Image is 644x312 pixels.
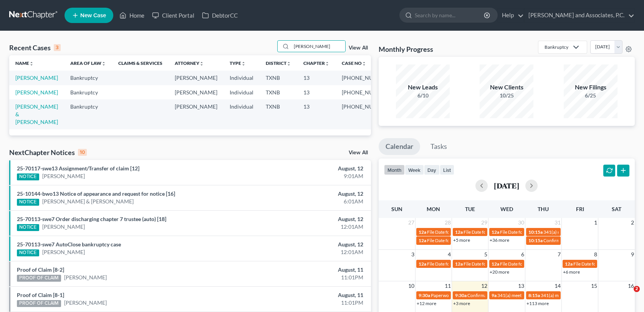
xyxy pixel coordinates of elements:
[15,103,58,125] a: [PERSON_NAME] & [PERSON_NAME]
[17,190,175,197] a: 25-10144-bwo13 Notice of appearance and request for notice [16]
[64,71,112,85] td: Bankruptcy
[490,237,509,243] a: +36 more
[17,241,121,248] a: 25-70113-swe7 AutoClose bankruptcy case
[17,165,139,172] a: 25-70117-swe13 Assignment/Transfer of claim [12]
[17,199,39,206] div: NOTICE
[455,229,463,235] span: 12a
[15,60,34,66] a: Nameunfold_more
[500,206,513,212] span: Wed
[427,238,529,243] span: File Date for [PERSON_NAME] & [PERSON_NAME]
[70,60,106,66] a: Area of Lawunfold_more
[525,8,634,22] a: [PERSON_NAME] and Associates, P.C.
[424,165,440,175] button: day
[593,218,598,227] span: 1
[64,85,112,99] td: Bankruptcy
[391,206,402,212] span: Sun
[342,60,366,66] a: Case Nounfold_more
[500,229,561,235] span: File Date for [PERSON_NAME]
[15,74,58,81] a: [PERSON_NAME]
[467,292,595,298] span: Confirmation hearing for [PERSON_NAME] & [PERSON_NAME]
[169,71,223,85] td: [PERSON_NAME]
[517,281,525,291] span: 13
[480,92,533,99] div: 10/25
[424,138,454,155] a: Tasks
[520,250,525,259] span: 6
[9,148,87,157] div: NextChapter Notices
[17,224,39,231] div: NOTICE
[576,206,584,212] span: Fri
[564,83,618,92] div: New Filings
[253,215,363,223] div: August, 12
[411,250,415,259] span: 3
[545,44,568,50] div: Bankruptcy
[42,248,85,256] a: [PERSON_NAME]
[455,292,467,298] span: 9:30a
[253,291,363,299] div: August, 11
[336,85,396,99] td: [PHONE_NUMBER]
[379,138,420,155] a: Calendar
[253,299,363,307] div: 11:01PM
[223,99,260,129] td: Individual
[563,269,580,275] a: +6 more
[431,292,507,298] span: Paperwork appt for [PERSON_NAME]
[112,55,169,71] th: Claims & Services
[297,99,336,129] td: 13
[444,218,452,227] span: 28
[590,281,598,291] span: 15
[64,299,107,307] a: [PERSON_NAME]
[480,83,533,92] div: New Clients
[480,281,488,291] span: 12
[230,60,246,66] a: Typeunfold_more
[148,8,198,22] a: Client Portal
[54,44,61,51] div: 3
[42,198,134,205] a: [PERSON_NAME] & [PERSON_NAME]
[297,71,336,85] td: 13
[169,85,223,99] td: [PERSON_NAME]
[379,45,433,54] h3: Monthly Progress
[492,292,497,298] span: 9a
[565,261,573,267] span: 12a
[17,173,39,180] div: NOTICE
[492,261,499,267] span: 12a
[405,165,424,175] button: week
[407,218,415,227] span: 27
[557,250,561,259] span: 7
[455,261,463,267] span: 12a
[517,218,525,227] span: 30
[528,238,543,243] span: 10:15a
[15,89,58,96] a: [PERSON_NAME]
[453,237,470,243] a: +5 more
[464,261,525,267] span: File Date for [PERSON_NAME]
[17,300,61,307] div: PROOF OF CLAIM
[464,229,525,235] span: File Date for [PERSON_NAME]
[554,281,561,291] span: 14
[260,85,297,99] td: TXNB
[362,61,366,66] i: unfold_more
[627,281,635,291] span: 16
[169,99,223,129] td: [PERSON_NAME]
[634,286,640,292] span: 2
[427,261,488,267] span: File Date for [PERSON_NAME]
[440,165,454,175] button: list
[336,99,396,129] td: [PHONE_NUMBER]
[427,229,535,235] span: File Date for [PERSON_NAME][GEOGRAPHIC_DATA]
[198,8,242,22] a: DebtorCC
[447,250,452,259] span: 4
[253,241,363,248] div: August, 12
[419,261,426,267] span: 12a
[223,85,260,99] td: Individual
[336,71,396,85] td: [PHONE_NUMBER]
[80,13,106,18] span: New Case
[9,43,61,52] div: Recent Cases
[260,71,297,85] td: TXNB
[17,266,64,273] a: Proof of Claim [8-2]
[17,275,61,282] div: PROOF OF CLAIM
[116,8,148,22] a: Home
[483,250,488,259] span: 5
[415,8,485,22] input: Search by name...
[291,41,345,52] input: Search by name...
[223,71,260,85] td: Individual
[253,172,363,180] div: 9:01AM
[241,61,246,66] i: unfold_more
[427,206,440,212] span: Mon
